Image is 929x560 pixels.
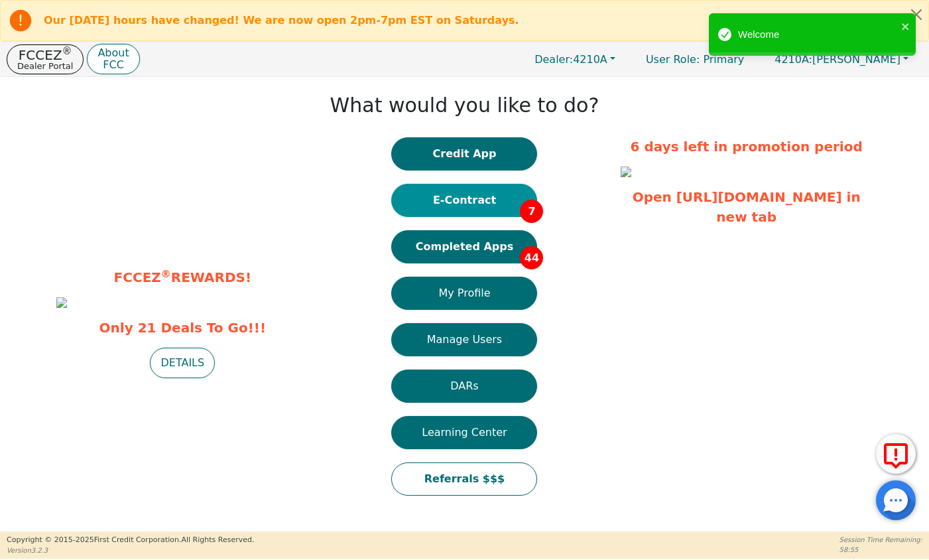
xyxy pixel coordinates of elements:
[391,323,537,356] button: Manage Users
[520,200,543,223] span: 7
[391,370,537,403] button: DARs
[904,1,928,28] button: Close alert
[839,545,922,555] p: 58:55
[391,277,537,310] button: My Profile
[150,348,215,378] button: DETAILS
[97,60,129,70] p: FCC
[391,137,537,171] button: Credit App
[520,246,543,269] span: 44
[391,416,537,449] button: Learning Center
[901,19,910,34] button: close
[181,535,254,544] span: All Rights Reserved.
[839,535,922,545] p: Session Time Remaining:
[774,53,900,66] span: [PERSON_NAME]
[633,46,757,72] a: User Role: Primary
[161,268,171,280] sup: ®
[391,462,537,496] button: Referrals $$$
[646,53,700,66] span: User Role :
[534,53,573,66] span: Dealer:
[621,137,873,157] p: 6 days left in promotion period
[633,46,757,72] p: Primary
[56,297,67,308] img: 77dfbcbe-5238-45e0-8c12-4b965092d868
[7,545,254,555] p: Version 3.2.3
[44,14,519,27] b: Our [DATE] hours have changed! We are now open 2pm-7pm EST on Saturdays.
[97,48,129,58] p: About
[738,27,897,42] div: Welcome
[7,44,84,74] button: FCCEZ®Dealer Portal
[17,48,73,62] p: FCCEZ
[330,94,599,117] h1: What would you like to do?
[7,535,254,546] p: Copyright © 2015- 2025 First Credit Corporation.
[534,53,607,66] span: 4210A
[774,53,812,66] span: 4210A:
[62,45,72,57] sup: ®
[521,49,629,70] button: Dealer:4210A
[876,434,916,474] button: Report Error to FCC
[621,167,631,177] img: 3c81521c-0599-45e6-9426-4e23a9e68775
[391,184,537,217] button: E-Contract7
[17,62,73,70] p: Dealer Portal
[87,44,139,75] button: AboutFCC
[633,189,861,225] a: Open [URL][DOMAIN_NAME] in new tab
[56,318,308,338] span: Only 21 Deals To Go!!!
[391,230,537,263] button: Completed Apps44
[56,267,308,287] p: FCCEZ REWARDS!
